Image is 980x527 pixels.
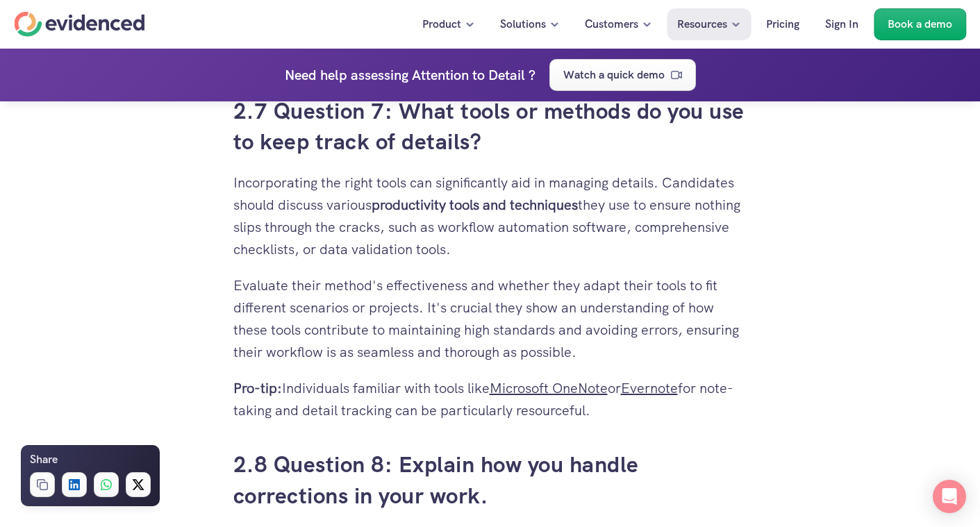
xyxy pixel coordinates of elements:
h6: Share [30,451,58,469]
a: Book a demo [874,8,966,40]
h3: 2.7 Question 7: What tools or methods do you use to keep track of details? [233,96,747,158]
p: Book a demo [888,15,952,33]
h4: Attention to Detail [412,64,525,86]
h3: 2.8 Question 8: Explain how you handle corrections in your work. [233,449,747,512]
p: Sign In [825,15,858,33]
strong: productivity tools and techniques [372,196,578,214]
p: Individuals familiar with tools like or for note-taking and detail tracking can be particularly r... [233,377,747,421]
p: Customers [585,15,638,33]
a: Evernote [621,379,678,397]
p: Watch a quick demo [563,66,665,84]
a: Pricing [756,8,810,40]
p: Product [422,15,461,33]
p: Solutions [500,15,546,33]
h4: ? [529,64,535,86]
p: Need help assessing [285,64,408,86]
p: Incorporating the right tools can significantly aid in managing details. Candidates should discus... [233,172,747,260]
a: Microsoft OneNote [490,379,608,397]
a: Home [14,12,144,37]
p: Evaluate their method's effectiveness and whether they adapt their tools to fit different scenari... [233,274,747,363]
p: Pricing [766,15,799,33]
p: Resources [677,15,727,33]
strong: Pro-tip: [233,379,282,397]
a: Watch a quick demo [549,59,696,91]
a: Sign In [815,8,869,40]
div: Open Intercom Messenger [933,480,966,513]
